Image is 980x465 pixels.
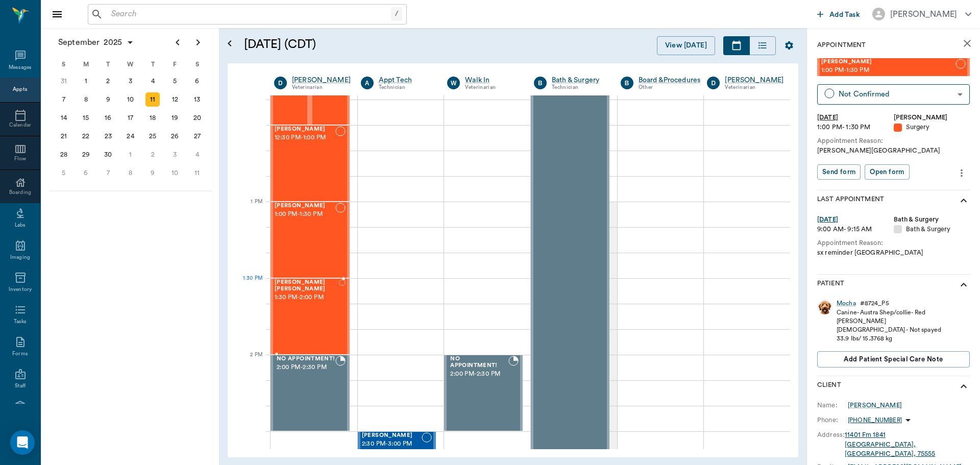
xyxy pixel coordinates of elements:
div: NOT_CONFIRMED, 1:30 PM - 2:00 PM [271,278,350,355]
div: / [391,7,402,21]
div: Veterinarian [292,83,351,92]
div: Bath & Surgery [894,215,970,225]
div: 9:00 AM - 9:15 AM [817,225,894,234]
svg: show more [958,380,970,393]
div: A [361,77,374,89]
button: [PERSON_NAME] [864,5,979,23]
div: S [53,57,75,72]
div: Friday, September 26, 2025 [168,129,182,143]
div: Saturday, September 6, 2025 [190,74,204,88]
input: Search [107,7,391,21]
div: Tuesday, September 16, 2025 [101,111,115,125]
p: Last Appointment [817,194,884,207]
span: 2025 [102,35,124,50]
div: Appointment Reason: [817,238,970,248]
svg: show more [958,279,970,291]
div: BOOKED, 2:00 PM - 2:30 PM [271,355,350,431]
div: Veterinarian [465,83,519,92]
p: Patient [817,279,844,291]
div: [PERSON_NAME] [894,113,970,123]
div: Wednesday, September 24, 2025 [124,129,138,143]
div: Sunday, August 31, 2025 [57,74,71,88]
div: Friday, September 5, 2025 [168,74,182,88]
div: NOT_CONFIRMED, 1:00 PM - 1:30 PM [271,202,350,278]
div: Appts [13,86,27,93]
a: [PERSON_NAME] [725,75,783,85]
button: more [953,164,970,182]
div: Tuesday, September 30, 2025 [101,148,115,162]
div: Saturday, September 20, 2025 [190,111,204,125]
div: Walk In [465,75,519,85]
div: Canine - Austra Shep/collie - Red [PERSON_NAME] [837,308,970,326]
div: Monday, September 15, 2025 [79,111,93,125]
div: F [164,57,186,72]
div: Saturday, October 4, 2025 [190,148,204,162]
div: B [534,77,547,89]
div: Monday, September 29, 2025 [79,148,93,162]
span: 12:30 PM - 1:00 PM [275,133,335,143]
div: NOT_CONFIRMED, 12:30 PM - 1:00 PM [271,125,350,202]
button: Previous page [167,32,188,53]
svg: show more [958,194,970,207]
div: Thursday, October 9, 2025 [145,166,160,180]
div: Saturday, September 27, 2025 [190,129,204,143]
div: Wednesday, October 8, 2025 [124,166,138,180]
span: [PERSON_NAME] [821,59,955,65]
div: 1:00 PM - 1:30 PM [817,123,894,132]
button: Open calendar [224,24,236,63]
div: Wednesday, September 10, 2025 [124,92,138,107]
div: Friday, September 12, 2025 [168,92,182,107]
div: Thursday, September 18, 2025 [145,111,160,125]
div: Sunday, September 7, 2025 [57,92,71,107]
div: Surgery [894,123,970,132]
p: Appointment [817,40,866,50]
div: Today, Thursday, September 11, 2025 [145,92,160,107]
div: W [447,77,460,89]
span: 2:00 PM - 2:30 PM [450,369,508,379]
div: Friday, September 19, 2025 [168,111,182,125]
div: Thursday, October 2, 2025 [145,148,160,162]
div: 1 PM [236,197,262,222]
div: Messages [9,64,32,71]
div: [DATE] [817,113,894,123]
div: [PERSON_NAME] [890,8,957,20]
span: 2:30 PM - 3:00 PM [362,439,422,449]
div: Thursday, September 25, 2025 [145,129,160,143]
span: [PERSON_NAME] [PERSON_NAME] [275,279,339,292]
div: Staff [15,382,26,390]
div: Wednesday, September 3, 2025 [124,74,138,88]
div: T [141,57,164,72]
div: Monday, September 1, 2025 [79,74,93,88]
div: # 8724_P5 [860,299,889,308]
div: Tuesday, October 7, 2025 [101,166,115,180]
div: 33.9 lbs / 15.3768 kg [837,334,970,343]
button: Next page [188,32,208,53]
div: T [97,57,119,72]
div: Monday, September 8, 2025 [79,92,93,107]
div: Monday, October 6, 2025 [79,166,93,180]
div: D [274,77,287,89]
span: September [56,35,102,50]
div: W [119,57,142,72]
div: [PERSON_NAME][GEOGRAPHIC_DATA] [817,146,970,156]
span: 2:00 PM - 2:30 PM [277,362,335,373]
button: View [DATE] [657,36,715,55]
div: sx reminder [GEOGRAPHIC_DATA] [817,248,970,258]
h5: [DATE] (CDT) [244,36,482,53]
a: Appt Tech [379,75,432,85]
div: Forms [12,350,28,358]
button: Send form [817,164,861,180]
div: [DATE] [817,215,894,225]
div: Sunday, September 14, 2025 [57,111,71,125]
div: Thursday, September 4, 2025 [145,74,160,88]
span: 1:30 PM - 2:00 PM [275,292,339,303]
div: Phone: [817,415,848,425]
div: Sunday, October 5, 2025 [57,166,71,180]
button: Close drawer [47,4,67,25]
button: Add Task [813,5,864,23]
a: [PERSON_NAME] [292,75,351,85]
div: Technician [379,83,432,92]
div: Sunday, September 21, 2025 [57,129,71,143]
div: Monday, September 22, 2025 [79,129,93,143]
